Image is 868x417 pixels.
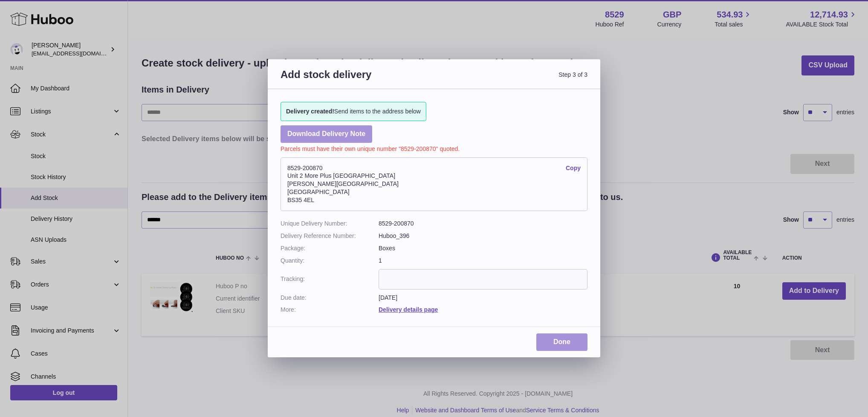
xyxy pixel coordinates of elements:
[566,164,581,172] a: Copy
[281,269,379,290] dt: Tracking:
[281,232,379,240] dt: Delivery Reference Number:
[379,220,587,228] dd: 8529-200870
[281,294,379,302] dt: Due date:
[281,306,379,314] dt: More:
[379,244,587,252] dd: Boxes
[286,108,334,115] strong: Delivery created!
[281,244,379,252] dt: Package:
[536,333,587,351] a: Done
[434,68,587,91] span: Step 3 of 3
[379,294,587,302] dd: [DATE]
[286,107,421,116] span: Send items to the address below
[379,257,587,265] dd: 1
[281,143,587,153] p: Parcels must have their own unique number "8529-200870" quoted.
[379,232,587,240] dd: Huboo_396
[281,68,434,91] h3: Add stock delivery
[281,125,372,143] a: Download Delivery Note
[281,157,587,211] address: 8529-200870 Unit 2 More Plus [GEOGRAPHIC_DATA] [PERSON_NAME][GEOGRAPHIC_DATA] [GEOGRAPHIC_DATA] B...
[379,306,438,313] a: Delivery details page
[281,220,379,228] dt: Unique Delivery Number:
[281,257,379,265] dt: Quantity:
